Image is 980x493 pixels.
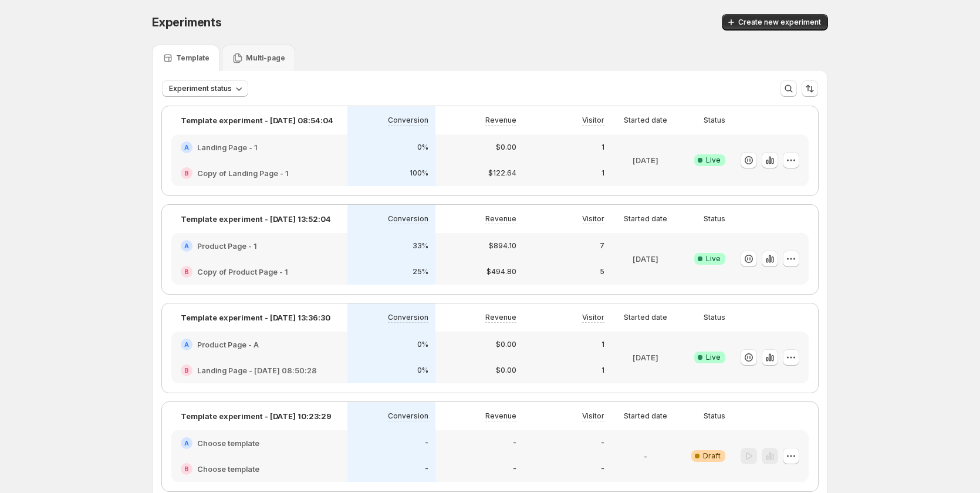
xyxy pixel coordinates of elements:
p: Template experiment - [DATE] 08:54:04 [181,114,333,126]
p: Status [704,214,725,224]
p: Status [704,411,725,421]
h2: A [184,440,189,447]
h2: Choose template [197,437,259,449]
button: Create new experiment [722,14,828,31]
p: Multi-page [246,53,285,63]
p: Status [704,116,725,125]
p: Status [704,313,725,322]
p: 1 [601,340,604,349]
p: - [513,438,516,448]
span: Create new experiment [738,18,821,27]
p: 1 [601,143,604,152]
p: Visitor [582,411,604,421]
p: Template experiment - [DATE] 13:36:30 [181,312,330,323]
span: Live [706,156,721,165]
p: Conversion [388,411,428,421]
p: Started date [624,116,667,125]
h2: Choose template [197,463,259,475]
p: - [601,464,604,474]
p: [DATE] [633,352,658,363]
span: Live [706,353,721,362]
p: - [425,438,428,448]
p: Started date [624,313,667,322]
p: 0% [417,366,428,375]
p: $122.64 [488,168,516,178]
p: 1 [601,168,604,178]
p: $494.80 [486,267,516,276]
p: 100% [410,168,428,178]
p: 7 [600,241,604,251]
h2: A [184,341,189,348]
p: Conversion [388,116,428,125]
p: Started date [624,411,667,421]
p: Template [176,53,209,63]
h2: Product Page - A [197,339,259,350]
p: 25% [413,267,428,276]
button: Sort the results [802,80,818,97]
h2: A [184,242,189,249]
p: 33% [413,241,428,251]
p: - [425,464,428,474]
h2: A [184,144,189,151]
h2: B [184,170,189,177]
span: Draft [703,451,721,461]
p: $0.00 [496,143,516,152]
p: [DATE] [633,253,658,265]
p: $0.00 [496,340,516,349]
p: - [513,464,516,474]
p: [DATE] [633,154,658,166]
p: $0.00 [496,366,516,375]
h2: Landing Page - 1 [197,141,258,153]
p: Template experiment - [DATE] 13:52:04 [181,213,331,225]
span: Live [706,254,721,264]
p: - [644,450,647,462]
p: Visitor [582,214,604,224]
p: 0% [417,143,428,152]
p: Template experiment - [DATE] 10:23:29 [181,410,332,422]
p: $894.10 [489,241,516,251]
h2: B [184,268,189,275]
p: Revenue [485,214,516,224]
button: Experiment status [162,80,248,97]
h2: Copy of Product Page - 1 [197,266,288,278]
h2: Product Page - 1 [197,240,257,252]
span: Experiments [152,15,222,29]
p: Revenue [485,313,516,322]
p: 0% [417,340,428,349]
h2: B [184,367,189,374]
p: Revenue [485,411,516,421]
p: Visitor [582,116,604,125]
p: Conversion [388,214,428,224]
h2: Copy of Landing Page - 1 [197,167,289,179]
p: 1 [601,366,604,375]
p: 5 [600,267,604,276]
span: Experiment status [169,84,232,93]
h2: B [184,465,189,472]
p: Visitor [582,313,604,322]
p: Conversion [388,313,428,322]
p: - [601,438,604,448]
h2: Landing Page - [DATE] 08:50:28 [197,364,317,376]
p: Started date [624,214,667,224]
p: Revenue [485,116,516,125]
